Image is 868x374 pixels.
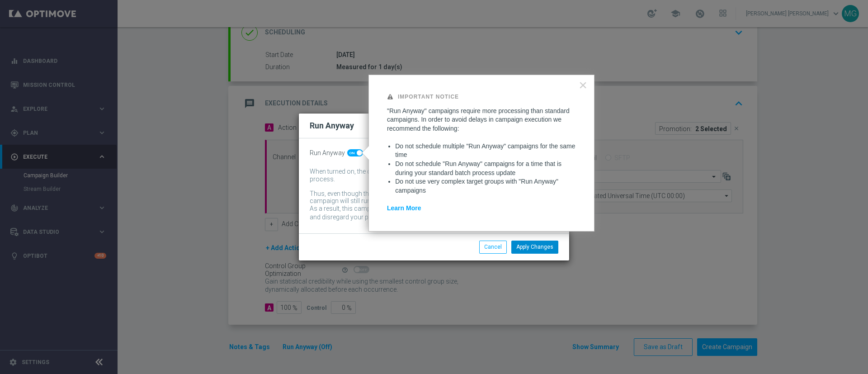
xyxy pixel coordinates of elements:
button: Cancel [479,241,507,253]
li: Do not use very complex target groups with "Run Anyway" campaigns [395,177,576,195]
button: Close [579,78,587,92]
div: As a result, this campaign might include customers whose data has been changed and disregard your... [310,205,545,223]
div: When turned on, the campaign will be executed regardless of your site's batch-data process. [310,168,545,183]
button: Apply Changes [511,241,558,253]
a: Learn More [387,204,421,212]
span: Run Anyway [310,149,345,157]
strong: Important Notice [398,94,459,100]
div: Thus, even though the batch-data process might not be complete by then, the campaign will still r... [310,190,545,205]
h2: Run Anyway [310,120,354,131]
li: Do not schedule "Run Anyway" campaigns for a time that is during your standard batch process update [395,160,576,177]
li: Do not schedule multiple "Run Anyway" campaigns for the same time [395,142,576,160]
p: "Run Anyway" campaigns require more processing than standard campaigns. In order to avoid delays ... [387,107,576,133]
